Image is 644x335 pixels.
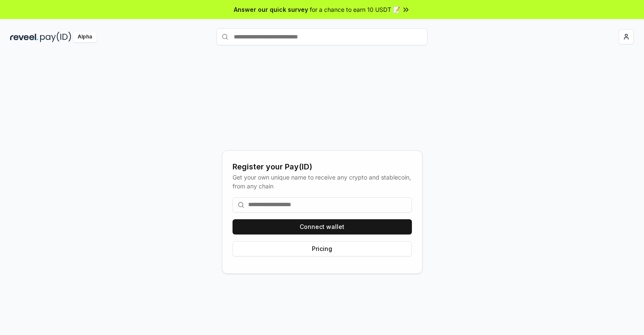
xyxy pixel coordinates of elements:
img: pay_id [40,32,71,42]
span: Answer our quick survey [234,5,308,14]
span: for a chance to earn 10 USDT 📝 [310,5,400,14]
button: Pricing [233,241,412,256]
button: Connect wallet [233,219,412,234]
div: Get your own unique name to receive any crypto and stablecoin, from any chain [233,173,412,191]
img: reveel_dark [10,32,38,42]
div: Register your Pay(ID) [233,161,412,173]
div: Alpha [73,32,97,42]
